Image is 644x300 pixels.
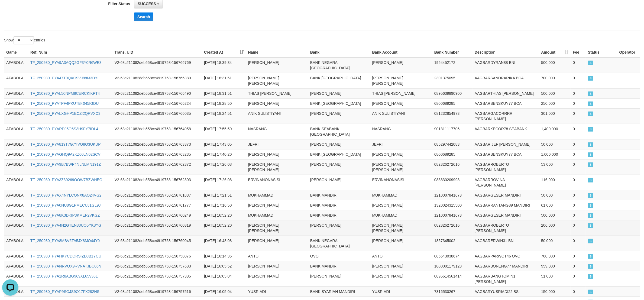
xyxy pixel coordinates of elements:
td: 50,000 [539,190,571,200]
td: 1857345002 [432,236,473,251]
td: [PERSON_NAME] [308,175,370,190]
td: 500,000 [539,57,571,73]
td: 0 [571,88,586,98]
a: TF_250930_PYALXGHP1ECZI2QRVXC3 [30,111,101,116]
td: [DATE] 17:26:08 [202,175,246,190]
td: [PERSON_NAME] [308,88,370,98]
td: AAGBARYUSRIADI22 BSI [473,286,539,296]
td: 1,400,000 [539,124,571,139]
td: THIAS [PERSON_NAME] [246,88,308,98]
select: Showentries [14,36,34,44]
a: TF_250930_PYARDJ5O6S3H9FY7IDL4 [30,127,98,131]
td: AFABOLA [4,108,28,124]
td: 700,000 [539,73,571,88]
td: [DATE] 17:16:50 [202,200,246,210]
td: AFABOLA [4,124,28,139]
td: ANTO [246,251,308,261]
td: AFABOLA [4,200,28,210]
td: 083830209998 [432,175,473,190]
span: SUCCESS [588,239,593,243]
td: 0 [571,251,586,261]
td: AFABOLA [4,159,28,175]
td: [PERSON_NAME] [246,261,308,271]
td: [PERSON_NAME] [PERSON_NAME] [370,220,432,236]
a: TF_250930_PYA8K3DKIP3KMEF2VKGZ [30,213,100,217]
td: [DATE] 16:52:20 [202,210,246,220]
td: AAGBARGACORRRR [PERSON_NAME] [473,108,539,124]
td: 0 [571,57,586,73]
td: [PERSON_NAME] [246,98,308,108]
td: V2-68c211082deb558ce4919758-156763373 [112,139,202,149]
td: [PERSON_NAME] [370,236,432,251]
td: 959,000 [539,261,571,271]
td: AAGBARBENSKUY77 BCA [473,149,539,159]
td: [DATE] 16:05:52 [202,261,246,271]
td: V2-68c211082deb558ce4919758-156757683 [112,261,202,271]
td: [DATE] 16:48:08 [202,236,246,251]
th: Fee [571,47,586,57]
td: AAGBARRANTANG89 MANDIRI [473,200,539,210]
th: Operator [617,47,640,57]
td: [DATE] 18:31:51 [202,88,246,98]
td: AAGBARERWIN31 BNI [473,236,539,251]
span: SUCCESS [588,213,593,218]
td: AAGBARDYRAN88 BNI [473,57,539,73]
a: TF_250930_PYA1R8ABG969XL65936L [30,274,98,278]
a: TF_250930_PYA819T7G7YVO8O3UKUP [30,142,101,146]
td: AFABOLA [4,139,28,149]
a: TF_250930_PYA3Z39269OOW7BZWHEO [30,178,102,182]
td: 0 [571,220,586,236]
td: [PERSON_NAME] [370,200,432,210]
td: 50,000 [539,139,571,149]
a: TF_250930_PYA9B7BWP4NLNLMN191Z [30,162,101,167]
td: 1210007841673 [432,210,473,220]
button: Open LiveChat chat widget [2,2,18,18]
td: 0 [571,108,586,124]
td: 0895614561414 [432,271,473,286]
td: AFABOLA [4,73,28,88]
td: [DATE] 17:40:20 [202,149,246,159]
td: [DATE] 17:21:51 [202,190,246,200]
td: 1210007841673 [432,190,473,200]
a: TF_250930_PYA4N2GTEN83UO5YK8YG [30,223,101,227]
td: [PERSON_NAME] [370,98,432,108]
a: TF_250930_PYAHKYCDQRSIZDJB1YCU [30,254,101,258]
th: Bank Number [432,47,473,57]
td: [DATE] 18:39:34 [202,57,246,73]
td: AFABOLA [4,220,28,236]
td: 0 [571,175,586,190]
td: 0 [571,149,586,159]
td: AAGBARBONENG77 MANDIRI [473,261,539,271]
td: AFABOLA [4,175,28,190]
td: [DATE] 18:31:51 [202,73,246,88]
td: [DATE] 16:14:35 [202,251,246,261]
td: [DATE] 16:05:04 [202,271,246,286]
td: [DATE] 16:52:20 [202,220,246,236]
td: V2-68c211082deb558ce4919758-156763235 [112,149,202,159]
span: SUCCESS [588,290,593,294]
td: 250,000 [539,98,571,108]
th: Status [586,47,617,57]
td: 0 [571,236,586,251]
td: [DATE] 17:26:08 [202,159,246,175]
span: SUCCESS [588,203,593,208]
td: BANK MANDIRI [308,200,370,210]
td: AAGBARIJEF [PERSON_NAME] [473,139,539,149]
td: 500,000 [539,88,571,98]
label: Show entries [4,36,45,44]
span: SUCCESS [588,102,593,106]
a: TF_250930_PYAP9SGJS9O17FX282HS [30,289,99,294]
td: 0 [571,200,586,210]
td: [PERSON_NAME] [308,139,370,149]
th: Bank Account [370,47,432,57]
td: AAGBARPARWOT46 OVO [473,251,539,261]
td: MUKHAMMAD [370,190,432,200]
td: 50,000 [539,236,571,251]
td: YUSRIADI [246,286,308,296]
td: [PERSON_NAME] [370,271,432,286]
a: TF_250930_PYA47T9QXO9VJ88M3DYL [30,76,100,80]
td: V2-68c211082deb558ce4919758-156760319 [112,220,202,236]
span: SUCCESS [588,76,593,81]
td: 1320024315500 [432,200,473,210]
td: BANK SEABANK [GEOGRAPHIC_DATA] [308,124,370,139]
